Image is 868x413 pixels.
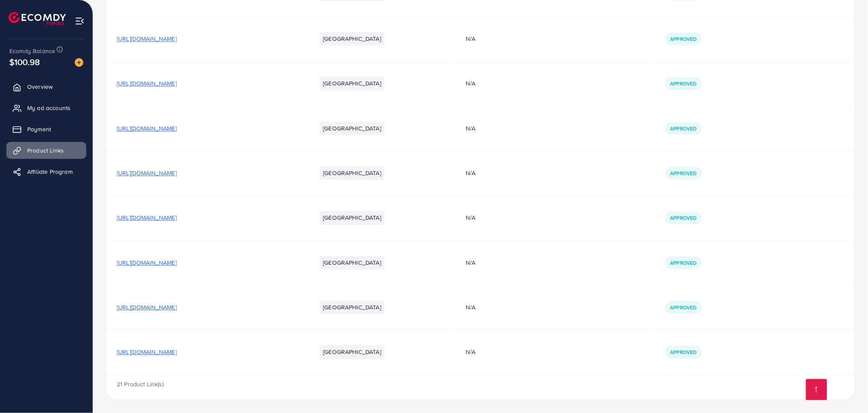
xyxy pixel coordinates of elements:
[6,99,86,116] a: My ad accounts
[466,124,475,133] span: N/A
[319,122,385,135] li: [GEOGRAPHIC_DATA]
[319,256,385,269] li: [GEOGRAPHIC_DATA]
[117,34,177,43] span: [URL][DOMAIN_NAME]
[27,167,73,176] span: Affiliate Program
[117,348,177,356] span: [URL][DOMAIN_NAME]
[466,303,475,311] span: N/A
[670,348,697,356] span: Approved
[27,104,71,112] span: My ad accounts
[117,303,177,311] span: [URL][DOMAIN_NAME]
[27,125,51,133] span: Payment
[8,12,66,25] img: logo
[117,213,177,222] span: [URL][DOMAIN_NAME]
[670,259,697,266] span: Approved
[75,58,83,67] img: image
[670,170,697,177] span: Approved
[319,166,385,180] li: [GEOGRAPHIC_DATA]
[319,211,385,224] li: [GEOGRAPHIC_DATA]
[9,47,55,55] span: Ecomdy Balance
[466,34,475,43] span: N/A
[117,124,177,133] span: [URL][DOMAIN_NAME]
[670,125,697,132] span: Approved
[117,169,177,177] span: [URL][DOMAIN_NAME]
[670,80,697,87] span: Approved
[832,375,862,407] iframe: Chat
[27,82,53,91] span: Overview
[6,163,86,180] a: Affiliate Program
[466,213,475,222] span: N/A
[466,258,475,267] span: N/A
[6,142,86,159] a: Product Links
[466,348,475,356] span: N/A
[670,304,697,311] span: Approved
[9,56,40,68] span: $100.98
[6,121,86,138] a: Payment
[75,16,85,26] img: menu
[466,79,475,88] span: N/A
[117,380,164,388] span: 21 Product Link(s)
[117,258,177,267] span: [URL][DOMAIN_NAME]
[670,214,697,221] span: Approved
[319,300,385,314] li: [GEOGRAPHIC_DATA]
[319,76,385,90] li: [GEOGRAPHIC_DATA]
[117,79,177,88] span: [URL][DOMAIN_NAME]
[319,345,385,359] li: [GEOGRAPHIC_DATA]
[670,35,697,42] span: Approved
[27,146,64,155] span: Product Links
[466,169,475,177] span: N/A
[6,78,86,95] a: Overview
[319,32,385,45] li: [GEOGRAPHIC_DATA]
